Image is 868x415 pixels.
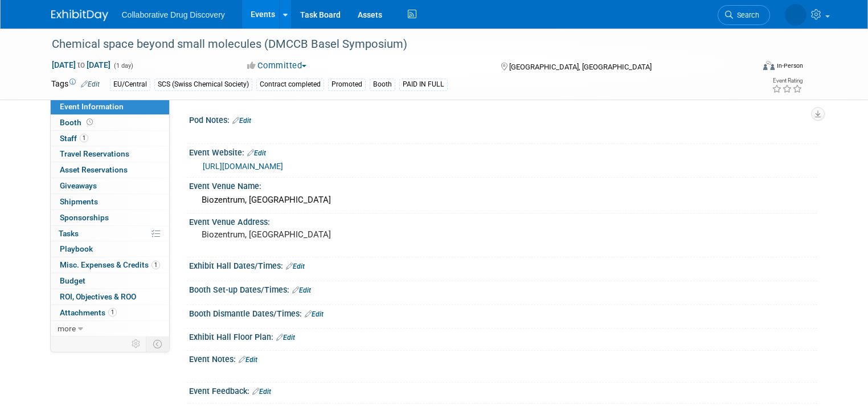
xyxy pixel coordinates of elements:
[154,79,252,91] div: SCS (Swiss Chemical Society)
[189,328,817,343] div: Exhibit Hall Floor Plan:
[252,388,271,396] a: Edit
[60,181,97,190] span: Giveaways
[60,165,128,174] span: Asset Reservations
[60,276,85,285] span: Budget
[202,229,439,240] pre: Biozentrum, [GEOGRAPHIC_DATA]
[60,197,98,206] span: Shipments
[122,10,225,19] span: Collaborative Drug Discovery
[51,146,169,162] a: Travel Reservations
[51,241,169,257] a: Playbook
[189,112,817,126] div: Pod Notes:
[146,336,169,351] td: Toggle Event Tabs
[785,4,806,26] img: Amanda Briggs
[60,213,109,222] span: Sponsorships
[189,213,817,228] div: Event Venue Address:
[399,79,448,91] div: PAID IN FULL
[51,210,169,225] a: Sponsorships
[203,162,283,171] a: [URL][DOMAIN_NAME]
[189,281,817,296] div: Booth Set-up Dates/Times:
[189,178,817,192] div: Event Venue Name:
[370,79,395,91] div: Booth
[113,62,133,69] span: (1 day)
[60,118,95,127] span: Booth
[126,336,146,351] td: Personalize Event Tab Strip
[51,162,169,178] a: Asset Reservations
[51,194,169,209] a: Shipments
[733,11,759,19] span: Search
[51,273,169,289] a: Budget
[51,115,169,130] a: Booth
[51,321,169,336] a: more
[239,356,257,364] a: Edit
[232,117,251,125] a: Edit
[110,79,150,91] div: EU/Central
[108,308,117,317] span: 1
[51,60,111,70] span: [DATE] [DATE]
[328,79,366,91] div: Promoted
[292,286,311,294] a: Edit
[286,262,305,270] a: Edit
[51,10,108,21] img: ExhibitDay
[763,61,775,70] img: Format-Inperson.png
[51,305,169,321] a: Attachments1
[692,59,803,76] div: Event Format
[58,324,76,333] span: more
[718,5,770,25] a: Search
[276,334,295,342] a: Edit
[81,80,100,88] a: Edit
[51,131,169,146] a: Staff1
[305,310,324,318] a: Edit
[776,61,803,70] div: In-Person
[60,260,160,269] span: Misc. Expenses & Credits
[256,79,324,91] div: Contract completed
[59,229,79,238] span: Tasks
[243,60,311,72] button: Committed
[80,134,88,142] span: 1
[51,289,169,305] a: ROI, Objectives & ROO
[51,257,169,273] a: Misc. Expenses & Credits1
[60,149,129,158] span: Travel Reservations
[51,226,169,241] a: Tasks
[772,78,803,84] div: Event Rating
[247,149,266,157] a: Edit
[509,63,652,71] span: [GEOGRAPHIC_DATA], [GEOGRAPHIC_DATA]
[198,191,809,209] div: Biozentrum, [GEOGRAPHIC_DATA]
[189,144,817,159] div: Event Website:
[60,244,93,253] span: Playbook
[60,308,117,317] span: Attachments
[84,118,95,126] span: Booth not reserved yet
[60,134,88,143] span: Staff
[189,257,817,272] div: Exhibit Hall Dates/Times:
[189,383,817,397] div: Event Feedback:
[51,99,169,114] a: Event Information
[189,351,817,365] div: Event Notes:
[51,78,100,91] td: Tags
[48,34,739,55] div: Chemical space beyond small molecules (DMCCB Basel Symposium)
[60,292,136,301] span: ROI, Objectives & ROO
[152,261,160,269] span: 1
[51,178,169,194] a: Giveaways
[76,60,87,69] span: to
[189,305,817,320] div: Booth Dismantle Dates/Times:
[60,102,124,111] span: Event Information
